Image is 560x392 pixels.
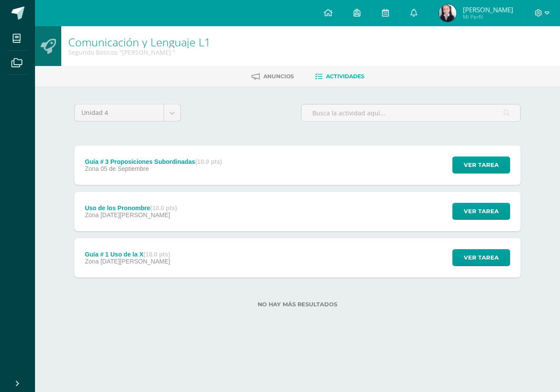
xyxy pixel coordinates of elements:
button: Ver tarea [452,203,510,220]
label: No hay más resultados [74,301,521,308]
span: Anuncios [263,73,294,80]
span: Ver tarea [464,157,499,173]
span: [DATE][PERSON_NAME] [101,212,170,219]
button: Ver tarea [452,156,510,173]
span: Zona [85,212,99,219]
input: Busca la actividad aquí... [301,104,520,121]
span: Ver tarea [464,203,499,219]
strong: (10.0 pts) [195,158,222,165]
span: [DATE][PERSON_NAME] [101,258,170,265]
strong: (10.0 pts) [143,251,170,258]
strong: (10.0 pts) [150,205,177,212]
span: Unidad 4 [81,104,157,121]
span: 05 de Septiembre [101,165,149,172]
a: Unidad 4 [75,104,180,121]
div: Guía # 3 Proposiciones Subordinadas [85,158,222,165]
span: Ver tarea [464,250,499,266]
span: Mi Perfil [463,13,513,21]
img: 9b75e2fdae061bafd325c42458c47c53.png [439,4,456,22]
span: Zona [85,165,99,172]
span: Actividades [326,73,364,80]
button: Ver tarea [452,249,510,266]
a: Anuncios [252,69,294,83]
a: Actividades [315,69,364,83]
span: Zona [85,258,99,265]
div: Uso de los Pronombre [85,205,177,212]
div: Guía # 1 Uso de la X [85,251,170,258]
a: Comunicación y Lenguaje L1 [68,35,210,49]
div: Segundo Básicos 'Miguel Angel ' [68,48,210,56]
span: [PERSON_NAME] [463,5,513,14]
h1: Comunicación y Lenguaje L1 [68,36,210,48]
